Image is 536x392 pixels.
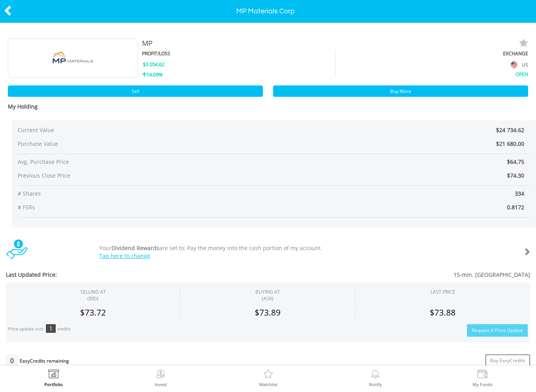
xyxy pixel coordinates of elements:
span: Avg. Purchase Price [18,158,274,166]
label: Notify [369,382,382,387]
div: 0 [6,354,18,367]
div: SELLING AT [80,289,106,302]
div: 14.09% [142,71,335,78]
span: 0.8172 [274,203,530,211]
span: BUYING AT [255,289,280,302]
a: Tap here to change [99,252,150,260]
a: My Funds [472,370,492,387]
label: Portfolio [44,382,63,387]
a: Notify [369,370,382,387]
div: MP [142,38,432,49]
img: flag [511,61,518,68]
div: PROFIT/LOSS [142,50,335,57]
span: Current Value [18,126,231,134]
a: Watchlist [259,370,277,387]
div: Your are set to: Pay the money into the cash portion of my account. [93,244,487,260]
span: $73.89 [255,307,281,318]
label: Watchlist [259,382,277,387]
img: View Notifications [369,370,381,381]
a: Invest [155,370,167,387]
span: (ASK) [255,295,280,302]
a: Buy More [273,85,528,97]
div: EasyCredits remaining [20,358,69,365]
span: $74.30 [507,172,524,179]
div: credits [57,326,71,332]
label: Invest [155,382,167,387]
img: View Funds [476,370,489,381]
span: $73.88 [430,307,456,318]
span: Previous Close Price [18,172,274,180]
span: US [522,62,528,68]
span: $3 054.62 [143,61,164,68]
div: LAST PRICE [430,289,455,295]
img: Invest Now [155,370,167,381]
span: 15-min. [GEOGRAPHIC_DATA] [224,271,530,279]
a: Buy EasyCredits [485,354,530,367]
span: Last Updated Price: [6,271,224,279]
div: 1 [46,324,56,333]
div: EXCHANGE [335,50,528,57]
label: My Funds [472,382,492,387]
span: (BID) [80,295,106,302]
span: 334 [274,190,530,198]
span: # Shares [18,190,274,198]
span: # FSRs [18,203,274,211]
span: $24 734.62 [496,126,524,134]
div: Price update cost: [8,326,44,332]
span: $73.72 [80,307,106,318]
img: EQU.US.MP.png [44,38,102,78]
button: Request A Price Update [467,324,528,337]
span: $64.75 [507,158,524,165]
img: Watchlist [262,370,274,381]
a: Portfolio [44,370,63,387]
a: Sell [8,85,263,97]
b: Dividend Rewards [111,244,159,252]
div: OPEN [335,70,528,78]
span: $21 680.00 [496,140,524,147]
span: Purchase Value [18,140,231,148]
img: View Portfolio [47,370,60,381]
img: watchlist [519,38,528,48]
